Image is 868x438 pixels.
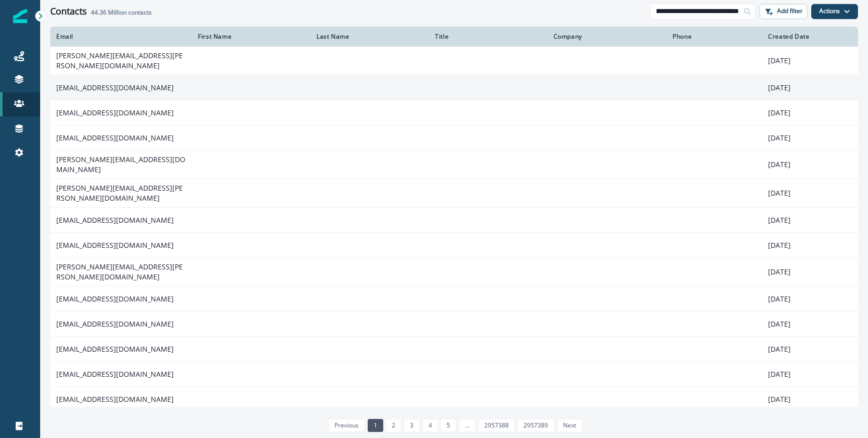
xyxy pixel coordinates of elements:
[50,387,192,412] td: [EMAIL_ADDRESS][DOMAIN_NAME]
[768,83,852,93] p: [DATE]
[13,9,27,23] img: Inflection
[768,108,852,118] p: [DATE]
[56,33,186,41] div: Email
[50,208,192,233] td: [EMAIL_ADDRESS][DOMAIN_NAME]
[50,125,858,151] a: [EMAIL_ADDRESS][DOMAIN_NAME][DATE]
[673,33,756,41] div: Phone
[768,319,852,329] p: [DATE]
[50,337,858,362] a: [EMAIL_ADDRESS][DOMAIN_NAME][DATE]
[768,133,852,143] p: [DATE]
[768,394,852,404] p: [DATE]
[50,75,858,100] a: [EMAIL_ADDRESS][DOMAIN_NAME][DATE]
[50,75,192,100] td: [EMAIL_ADDRESS][DOMAIN_NAME]
[768,240,852,250] p: [DATE]
[91,9,152,16] h2: contacts
[50,151,858,179] a: [PERSON_NAME][EMAIL_ADDRESS][DOMAIN_NAME][DATE]
[316,33,423,41] div: Last Name
[50,233,858,258] a: [EMAIL_ADDRESS][DOMAIN_NAME][DATE]
[50,337,192,362] td: [EMAIL_ADDRESS][DOMAIN_NAME]
[768,33,852,41] div: Created Date
[326,419,582,432] ul: Pagination
[50,312,192,337] td: [EMAIL_ADDRESS][DOMAIN_NAME]
[50,286,192,312] td: [EMAIL_ADDRESS][DOMAIN_NAME]
[768,215,852,225] p: [DATE]
[50,362,858,387] a: [EMAIL_ADDRESS][DOMAIN_NAME][DATE]
[441,419,456,432] a: Page 5
[811,4,858,19] button: Actions
[386,419,401,432] a: Page 2
[50,47,192,75] td: [PERSON_NAME][EMAIL_ADDRESS][PERSON_NAME][DOMAIN_NAME]
[50,312,858,337] a: [EMAIL_ADDRESS][DOMAIN_NAME][DATE]
[368,419,383,432] a: Page 1 is your current page
[50,258,192,286] td: [PERSON_NAME][EMAIL_ADDRESS][PERSON_NAME][DOMAIN_NAME]
[50,100,192,125] td: [EMAIL_ADDRESS][DOMAIN_NAME]
[50,208,858,233] a: [EMAIL_ADDRESS][DOMAIN_NAME][DATE]
[768,267,852,277] p: [DATE]
[50,125,192,151] td: [EMAIL_ADDRESS][DOMAIN_NAME]
[777,8,803,15] p: Add filter
[50,100,858,125] a: [EMAIL_ADDRESS][DOMAIN_NAME][DATE]
[50,179,192,208] td: [PERSON_NAME][EMAIL_ADDRESS][PERSON_NAME][DOMAIN_NAME]
[50,179,858,208] a: [PERSON_NAME][EMAIL_ADDRESS][PERSON_NAME][DOMAIN_NAME][DATE]
[50,6,87,17] h1: Contacts
[768,344,852,354] p: [DATE]
[768,160,852,170] p: [DATE]
[768,56,852,66] p: [DATE]
[91,8,127,17] span: 44.36 Million
[768,294,852,304] p: [DATE]
[50,362,192,387] td: [EMAIL_ADDRESS][DOMAIN_NAME]
[50,258,858,286] a: [PERSON_NAME][EMAIL_ADDRESS][PERSON_NAME][DOMAIN_NAME][DATE]
[459,419,475,432] a: Jump forward
[759,4,807,19] button: Add filter
[768,369,852,379] p: [DATE]
[198,33,304,41] div: First Name
[50,47,858,75] a: [PERSON_NAME][EMAIL_ADDRESS][PERSON_NAME][DOMAIN_NAME][DATE]
[478,419,515,432] a: Page 2957388
[404,419,419,432] a: Page 3
[422,419,438,432] a: Page 4
[50,387,858,412] a: [EMAIL_ADDRESS][DOMAIN_NAME][DATE]
[554,33,661,41] div: Company
[435,33,541,41] div: Title
[50,151,192,179] td: [PERSON_NAME][EMAIL_ADDRESS][DOMAIN_NAME]
[517,419,554,432] a: Page 2957389
[50,286,858,312] a: [EMAIL_ADDRESS][DOMAIN_NAME][DATE]
[50,233,192,258] td: [EMAIL_ADDRESS][DOMAIN_NAME]
[768,188,852,198] p: [DATE]
[557,419,582,432] a: Next page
